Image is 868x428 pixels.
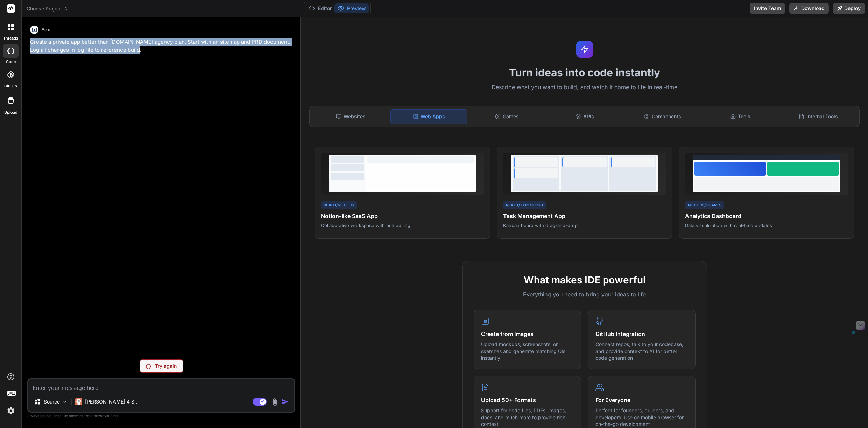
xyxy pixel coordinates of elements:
[624,109,701,124] div: Components
[41,26,51,33] h6: You
[780,109,856,124] div: Internal Tools
[702,109,778,124] div: Tools
[390,109,467,124] div: Web Apps
[474,273,696,287] h2: What makes IDE powerful
[750,3,785,14] button: Invite Team
[321,222,484,229] p: Collaborative workspace with rich editing
[474,290,696,299] p: Everything you need to bring your ideas to life
[595,330,688,338] h4: GitHub Integration
[27,413,295,419] p: Always double-check its answers. Your in Bind
[685,212,848,220] h4: Analytics Dashboard
[75,398,82,405] img: Claude 4 Sonnet
[833,3,865,14] button: Deploy
[789,3,829,14] button: Download
[595,407,688,428] p: Perfect for founders, builders, and developers. Use on mobile browser for on-the-go development
[5,405,17,417] img: settings
[4,110,17,115] label: Upload
[595,396,688,404] h4: For Everyone
[146,363,151,369] img: Retry
[321,212,484,220] h4: Notion-like SaaS App
[334,3,369,13] button: Preview
[546,109,623,124] div: APIs
[282,398,289,405] img: icon
[94,414,106,418] span: privacy
[6,59,16,65] label: code
[481,330,574,338] h4: Create from Images
[305,66,864,79] h1: Turn ideas into code instantly
[44,398,60,405] p: Source
[321,201,357,209] div: React/Next.js
[4,83,17,89] label: GitHub
[685,201,724,209] div: Next.js/Charts
[3,35,18,41] label: threads
[312,109,389,124] div: Websites
[595,341,688,362] p: Connect repos, talk to your codebase, and provide context to AI for better code generation
[155,363,177,370] p: Try again
[481,396,574,404] h4: Upload 50+ Formats
[481,341,574,362] p: Upload mockups, screenshots, or sketches and generate matching UIs instantly
[503,201,546,209] div: React/TypeScript
[503,222,666,229] p: Kanban board with drag-and-drop
[481,407,574,428] p: Support for code files, PDFs, images, docs, and much more to provide rich context
[27,5,68,12] span: Choose Project
[305,3,334,13] button: Editor
[469,109,545,124] div: Games
[85,398,137,405] p: [PERSON_NAME] 4 S..
[685,222,848,229] p: Data visualization with real-time updates
[62,399,68,405] img: Pick Models
[271,398,279,406] img: attachment
[305,83,864,92] p: Describe what you want to build, and watch it come to life in real-time
[503,212,666,220] h4: Task Management App
[30,38,294,54] p: Create a private app better than [DOMAIN_NAME] agency plan. Start with an sitemap and PRD documen...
